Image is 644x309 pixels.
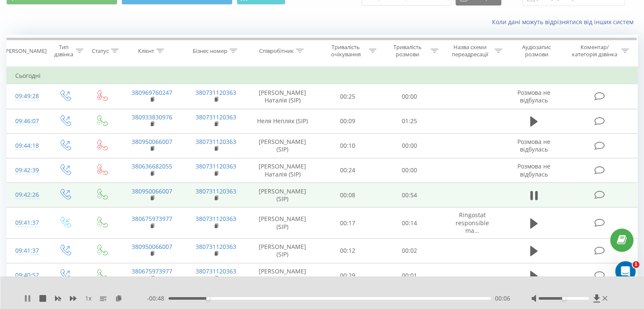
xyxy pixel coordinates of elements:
[317,109,379,133] td: 00:09
[196,138,236,146] a: 380731120363
[317,263,379,288] td: 00:29
[248,263,317,288] td: [PERSON_NAME] (SIP)
[379,158,440,182] td: 00:00
[517,162,550,178] span: Розмова не відбулась
[379,207,440,239] td: 00:14
[92,47,109,55] div: Статус
[206,297,210,300] div: Accessibility label
[132,88,172,97] a: 380969760247
[248,183,317,207] td: [PERSON_NAME] (SIP)
[379,109,440,133] td: 01:25
[512,44,561,58] div: Аудіозапис розмови
[379,183,440,207] td: 00:54
[495,294,510,303] span: 00:06
[193,47,227,55] div: Бізнес номер
[379,84,440,109] td: 00:00
[15,138,38,154] div: 09:44:18
[248,84,317,109] td: [PERSON_NAME] Наталія (SIP)
[633,261,639,268] span: 1
[4,47,47,55] div: [PERSON_NAME]
[196,267,236,275] a: 380731120363
[379,238,440,263] td: 00:02
[138,47,154,55] div: Клієнт
[317,207,379,239] td: 00:17
[7,67,638,84] td: Сьогодні
[132,187,172,195] a: 380950066007
[492,18,638,26] a: Коли дані можуть відрізнятися вiд інших систем
[448,44,492,58] div: Назва схеми переадресації
[132,267,172,275] a: 380675973977
[456,211,489,234] span: Ringostat responsible ma...
[15,113,38,130] div: 09:46:07
[132,162,172,170] a: 380636682055
[317,238,379,263] td: 00:12
[248,207,317,239] td: [PERSON_NAME] (SIP)
[317,84,379,109] td: 00:25
[517,88,550,104] span: Розмова не відбулась
[132,215,172,223] a: 380675973977
[53,44,73,58] div: Тип дзвінка
[259,47,294,55] div: Співробітник
[85,294,91,303] span: 1 x
[196,88,236,97] a: 380731120363
[317,158,379,182] td: 00:24
[248,109,317,133] td: Неля Неплях (SIP)
[569,44,619,58] div: Коментар/категорія дзвінка
[379,263,440,288] td: 00:01
[132,138,172,146] a: 380950066007
[15,243,38,259] div: 09:41:37
[317,183,379,207] td: 00:08
[248,238,317,263] td: [PERSON_NAME] (SIP)
[132,113,172,121] a: 380933830976
[325,44,367,58] div: Тривалість очікування
[248,158,317,182] td: [PERSON_NAME] Наталія (SIP)
[132,243,172,251] a: 380950066007
[15,187,38,203] div: 09:42:26
[196,243,236,251] a: 380731120363
[386,44,428,58] div: Тривалість розмови
[15,88,38,105] div: 09:49:28
[147,294,169,303] span: - 00:48
[196,187,236,195] a: 380731120363
[615,261,636,281] iframe: Intercom live chat
[196,162,236,170] a: 380731120363
[517,138,550,153] span: Розмова не відбулась
[562,297,565,300] div: Accessibility label
[248,133,317,158] td: [PERSON_NAME] (SIP)
[317,133,379,158] td: 00:10
[15,162,38,179] div: 09:42:39
[196,215,236,223] a: 380731120363
[196,113,236,121] a: 380731120363
[379,133,440,158] td: 00:00
[15,215,38,231] div: 09:41:37
[15,267,38,284] div: 09:40:52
